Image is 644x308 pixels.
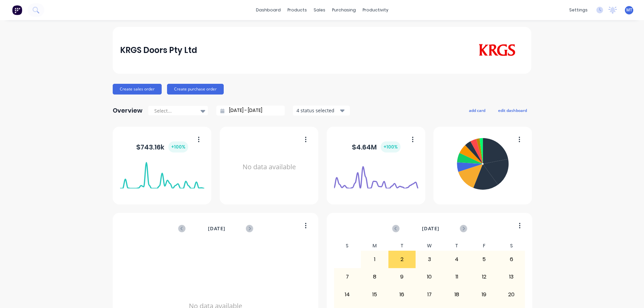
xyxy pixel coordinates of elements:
div: T [388,241,416,251]
div: 13 [498,268,525,285]
div: 11 [443,268,470,285]
div: + 100 % [381,141,400,152]
div: 1 [361,251,388,268]
div: No data available [227,135,311,199]
span: [DATE] [208,225,225,232]
div: 7 [334,268,361,285]
div: $ 743.16k [136,141,188,152]
span: [DATE] [422,225,439,232]
a: dashboard [253,5,284,15]
div: products [284,5,310,15]
div: 20 [498,286,525,303]
div: productivity [359,5,392,15]
div: 2 [389,251,416,268]
div: $ 4.64M [352,141,400,152]
div: 15 [361,286,388,303]
div: 5 [471,251,497,268]
img: KRGS Doors Pty Ltd [477,44,517,57]
div: S [334,241,361,251]
button: add card [465,106,490,115]
div: 8 [361,268,388,285]
button: 4 status selected [293,106,350,116]
div: settings [566,5,591,15]
div: KRGS Doors Pty Ltd [120,44,197,57]
div: sales [310,5,329,15]
div: 4 status selected [297,107,339,114]
div: 6 [498,251,525,268]
div: 14 [334,286,361,303]
div: 4 [443,251,470,268]
div: 17 [416,286,443,303]
div: 10 [416,268,443,285]
div: Overview [113,104,143,117]
div: 9 [389,268,416,285]
div: F [470,241,498,251]
div: 19 [471,286,497,303]
button: edit dashboard [494,106,531,115]
div: M [361,241,388,251]
div: 3 [416,251,443,268]
div: purchasing [329,5,359,15]
div: + 100 % [168,141,188,152]
div: S [498,241,525,251]
img: Factory [12,5,22,15]
span: MT [626,7,632,13]
div: 12 [471,268,497,285]
div: 18 [443,286,470,303]
div: 16 [389,286,416,303]
button: Create sales order [113,84,162,95]
button: Create purchase order [167,84,224,95]
div: W [416,241,443,251]
div: T [443,241,471,251]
